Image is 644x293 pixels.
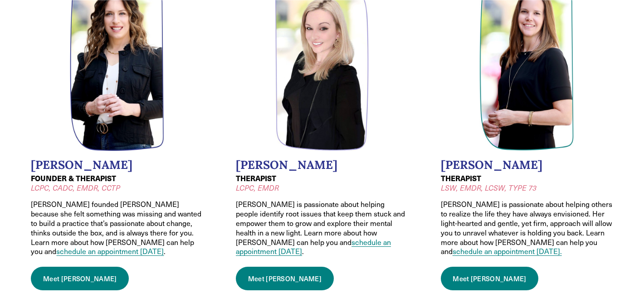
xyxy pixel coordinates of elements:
em: LCPC, EMDR [236,183,279,192]
p: [PERSON_NAME] founded [PERSON_NAME] because she felt something was missing and wanted to build a ... [31,200,203,256]
a: schedule an appointment [DATE]. [453,246,562,256]
a: schedule an appointment [DATE] [236,237,391,256]
strong: THERAPIST [236,173,276,183]
a: Meet [PERSON_NAME] [31,267,129,290]
p: [PERSON_NAME] is passionate about helping people identify root issues that keep them stuck and em... [236,200,408,256]
h2: [PERSON_NAME] [31,158,203,172]
h2: [PERSON_NAME] [236,158,408,172]
em: LCPC, CADC, EMDR, CCTP [31,183,120,192]
a: schedule an appointment [DATE] [56,246,164,256]
strong: THERAPIST [441,173,481,183]
strong: FOUNDER & THERAPIST [31,173,116,183]
h2: [PERSON_NAME] [441,158,613,172]
a: Meet [PERSON_NAME] [236,267,334,290]
em: LSW, EMDR, LCSW, TYPE 73 [441,183,537,192]
a: Meet [PERSON_NAME] [441,267,539,290]
p: [PERSON_NAME] is passionate about helping others to realize the life they have always envisioned.... [441,200,613,256]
